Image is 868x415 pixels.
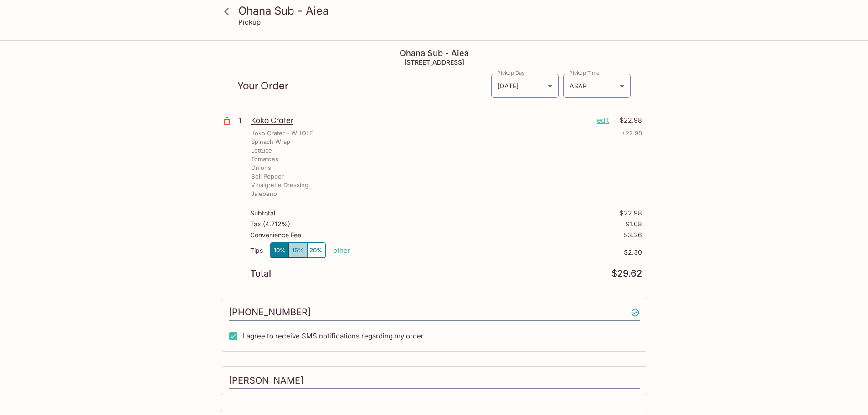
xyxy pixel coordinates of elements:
h3: Ohana Sub - Aiea [238,4,646,18]
p: Spinach Wrap [251,138,290,146]
p: 1 [238,115,247,125]
p: Pickup [238,18,261,26]
p: Tomatoes [251,155,278,164]
p: Subtotal [250,210,275,217]
h5: [STREET_ADDRESS] [216,58,653,66]
p: Koko Crater [251,115,590,125]
p: + 22.98 [621,129,642,138]
div: ASAP [563,74,631,98]
button: 20% [307,243,325,258]
p: $3.26 [624,231,642,239]
p: Onions [251,164,271,172]
p: $1.08 [625,220,642,228]
p: Koko Crater - WHOLE [251,129,313,138]
p: Tax ( 4.712% ) [250,220,290,228]
p: Vinaigrette Dressing [251,181,308,190]
p: $22.98 [620,210,642,217]
p: Tips [250,247,263,254]
button: 15% [289,243,307,258]
label: Pickup Day [497,69,524,77]
p: $22.98 [615,115,642,125]
p: edit [597,115,609,125]
label: Pickup Time [569,69,600,77]
p: Convenience Fee [250,231,301,239]
button: 10% [271,243,289,258]
span: I agree to receive SMS notifications regarding my order [243,332,424,340]
p: Your Order [237,82,491,90]
input: Enter first and last name [229,372,640,389]
p: Lettuce [251,146,272,155]
h4: Ohana Sub - Aiea [216,48,653,58]
p: $2.30 [350,249,642,256]
p: $29.62 [611,269,642,278]
div: [DATE] [491,74,559,98]
input: Enter phone number [229,304,640,321]
button: other [333,246,350,255]
p: Total [250,269,271,278]
p: Bell Pepper [251,172,284,181]
p: Jalepeno [251,190,277,198]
